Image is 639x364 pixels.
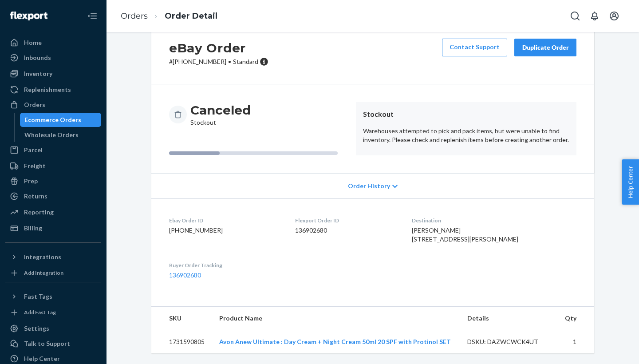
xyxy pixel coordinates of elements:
h3: Canceled [190,102,251,118]
div: Integrations [24,253,61,261]
dt: Destination [412,217,576,224]
span: Order History [348,182,390,190]
a: 136902680 [169,271,201,279]
img: Flexport logo [10,12,47,20]
span: Standard [233,58,258,65]
th: Details [460,307,558,330]
div: Fast Tags [24,292,52,301]
div: Replenishments [24,85,71,94]
dt: Buyer Order Tracking [169,261,281,269]
td: 1 [557,330,594,354]
a: Avon Anew Ultimate : Day Cream + Night Cream 50ml 20 SPF with Protinol SET [219,338,451,345]
span: [PERSON_NAME] [STREET_ADDRESS][PERSON_NAME] [412,226,518,243]
button: Duplicate Order [514,39,576,56]
th: Qty [557,307,594,330]
th: SKU [151,307,212,330]
div: Stockout [190,102,251,127]
div: Ecommerce Orders [24,115,81,124]
a: Returns [5,189,101,203]
header: Stockout [363,109,569,119]
td: 1731590805 [151,330,212,354]
a: Orders [121,11,148,21]
button: Open account menu [605,7,623,25]
div: Settings [24,324,49,333]
div: Add Fast Tag [24,309,56,316]
h2: eBay Order [169,39,268,57]
span: • [228,58,231,65]
a: Add Fast Tag [5,307,101,318]
th: Product Name [212,307,460,330]
p: # [PHONE_NUMBER] [169,57,268,66]
div: Prep [24,177,38,186]
a: Billing [5,221,101,235]
div: Home [24,38,42,47]
div: Billing [24,224,42,233]
div: Returns [24,192,47,201]
a: Ecommerce Orders [20,113,102,127]
a: Contact Support [442,39,507,56]
ol: breadcrumbs [114,3,225,29]
a: Orders [5,98,101,112]
button: Integrations [5,250,101,264]
a: Home [5,36,101,50]
a: Settings [5,321,101,336]
a: Reporting [5,205,101,219]
div: Help Center [24,354,60,363]
a: Inventory [5,67,101,81]
a: Add Integration [5,268,101,278]
dt: Flexport Order ID [295,217,397,224]
div: Inbounds [24,53,51,62]
button: Open Search Box [566,7,584,25]
button: Help Center [622,159,639,205]
div: DSKU: DAZWCWCK4UT [467,337,551,346]
div: Inventory [24,69,52,78]
a: Wholesale Orders [20,128,102,142]
div: Talk to Support [24,339,70,348]
dt: Ebay Order ID [169,217,281,224]
button: Open notifications [586,7,603,25]
a: Freight [5,159,101,173]
a: Prep [5,174,101,188]
a: Talk to Support [5,336,101,351]
button: Fast Tags [5,289,101,304]
div: Duplicate Order [522,43,569,52]
dd: 136902680 [295,226,397,235]
div: Parcel [24,146,43,154]
a: Inbounds [5,51,101,65]
div: Add Integration [24,269,63,277]
a: Order Detail [165,11,217,21]
button: Close Navigation [83,7,101,25]
p: Warehouses attempted to pick and pack items, but were unable to find inventory. Please check and ... [363,127,569,144]
div: Reporting [24,208,54,217]
dd: [PHONE_NUMBER] [169,226,281,235]
div: Wholesale Orders [24,131,79,139]
div: Orders [24,100,45,109]
div: Freight [24,162,46,170]
a: Replenishments [5,83,101,97]
a: Parcel [5,143,101,157]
